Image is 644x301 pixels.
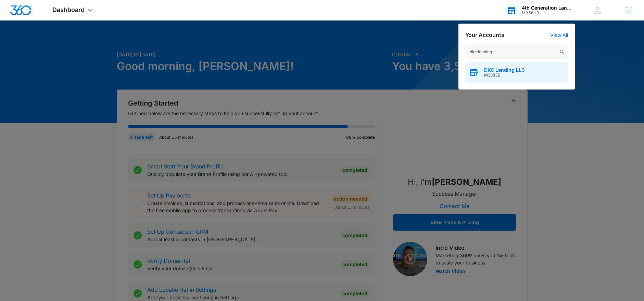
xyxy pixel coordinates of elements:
a: View All [550,32,568,38]
div: account name [522,5,572,11]
h2: Your Accounts [465,32,504,38]
span: Dashboard [52,6,85,13]
span: M38832 [484,73,525,78]
input: Search Accounts [465,45,568,59]
button: DKC Lending LLCM38832 [465,62,568,83]
div: account id [522,11,572,15]
span: DKC Lending LLC [484,67,525,73]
